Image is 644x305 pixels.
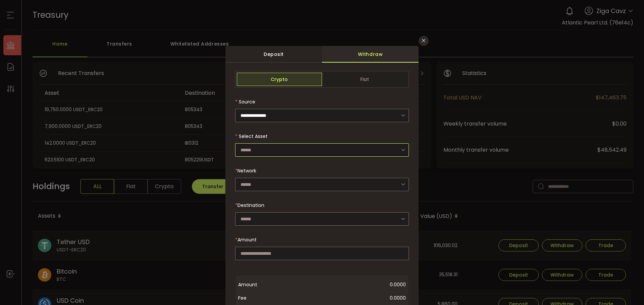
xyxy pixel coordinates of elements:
span: Amount [237,236,257,243]
span: Crypto [237,73,322,86]
span: 0.0000 [292,291,406,305]
div: Deposit [225,46,322,63]
span: Amount [238,278,292,291]
span: 0.0000 [292,278,406,291]
div: Withdraw [322,46,419,63]
label: Select Asset [235,133,268,140]
span: Network [237,167,256,174]
span: Fee [238,291,292,305]
iframe: Chat Widget [610,273,644,305]
span: Destination [237,202,264,209]
label: Source [235,98,255,105]
span: Fiat [322,73,407,86]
